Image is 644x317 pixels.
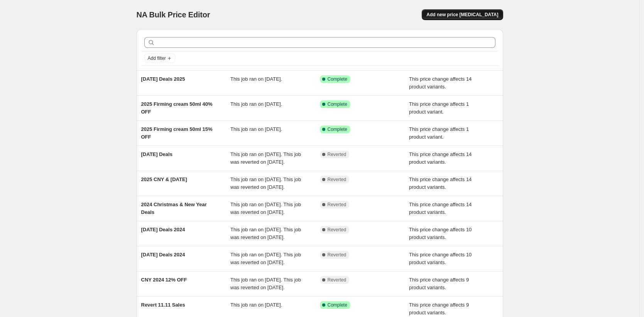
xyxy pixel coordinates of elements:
[409,302,469,315] span: This price change affects 9 product variants.
[230,76,282,82] span: This job ran on [DATE].
[328,176,347,183] span: Reverted
[230,227,301,240] span: This job ran on [DATE]. This job was reverted on [DATE].
[409,252,472,265] span: This price change affects 10 product variants.
[148,55,166,61] span: Add filter
[409,227,472,240] span: This price change affects 10 product variants.
[141,76,185,82] span: [DATE] Deals 2025
[426,12,498,18] span: Add new price [MEDICAL_DATA]
[141,126,213,140] span: 2025 Firming cream 50ml 15% OFF
[141,302,185,308] span: Revert 11.11 Sales
[409,277,469,290] span: This price change affects 9 product variants.
[409,126,469,140] span: This price change affects 1 product variant.
[328,202,347,208] span: Reverted
[328,126,347,132] span: Complete
[328,302,347,308] span: Complete
[141,252,185,258] span: [DATE] Deals 2024
[230,277,301,290] span: This job ran on [DATE]. This job was reverted on [DATE].
[328,101,347,107] span: Complete
[409,151,472,165] span: This price change affects 14 product variants.
[141,151,172,157] span: [DATE] Deals
[230,126,282,132] span: This job ran on [DATE].
[141,227,185,232] span: [DATE] Deals 2024
[328,227,347,233] span: Reverted
[144,54,175,63] button: Add filter
[409,202,472,215] span: This price change affects 14 product variants.
[409,176,472,190] span: This price change affects 14 product variants.
[409,76,472,90] span: This price change affects 14 product variants.
[141,202,207,215] span: 2024 Christmas & New Year Deals
[328,151,347,158] span: Reverted
[230,101,282,107] span: This job ran on [DATE].
[230,302,282,308] span: This job ran on [DATE].
[230,202,301,215] span: This job ran on [DATE]. This job was reverted on [DATE].
[141,277,187,283] span: CNY 2024 12% OFF
[328,252,347,258] span: Reverted
[230,252,301,265] span: This job ran on [DATE]. This job was reverted on [DATE].
[230,176,301,190] span: This job ran on [DATE]. This job was reverted on [DATE].
[141,101,213,115] span: 2025 Firming cream 50ml 40% OFF
[141,176,187,182] span: 2025 CNY & [DATE]
[137,10,210,19] span: NA Bulk Price Editor
[328,76,347,82] span: Complete
[409,101,469,115] span: This price change affects 1 product variant.
[230,151,301,165] span: This job ran on [DATE]. This job was reverted on [DATE].
[328,277,347,283] span: Reverted
[422,9,503,20] button: Add new price [MEDICAL_DATA]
